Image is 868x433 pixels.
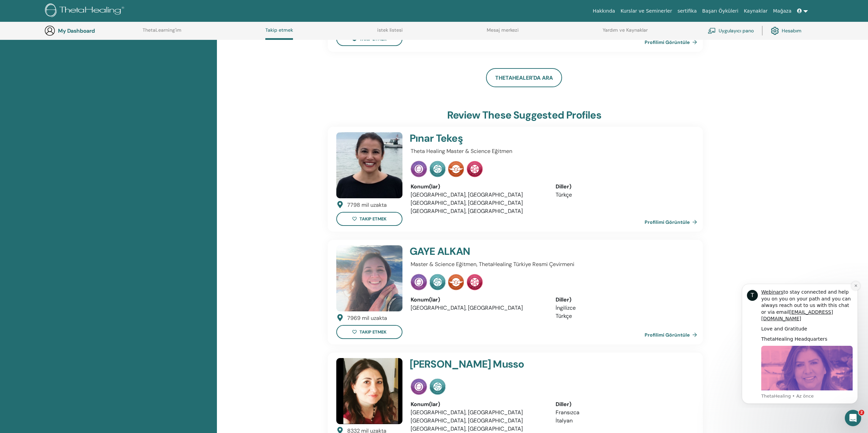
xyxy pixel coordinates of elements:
img: default.jpg [336,132,402,198]
img: default.jpg [336,358,402,424]
button: Dismiss notification [120,4,129,13]
li: Türkçe [556,312,690,320]
li: İtalyan [556,417,690,425]
img: generic-user-icon.jpg [44,25,55,36]
li: [GEOGRAPHIC_DATA], [GEOGRAPHIC_DATA] [411,199,545,207]
a: Takip etmek [265,27,293,40]
button: takip etmek [336,325,402,339]
div: Konum(lar) [411,400,545,408]
h3: My Dashboard [58,28,126,34]
a: Mesaj merkezi [487,27,519,38]
a: sertifika [675,5,699,17]
a: Kurslar ve Seminerler [618,5,675,17]
iframe: Intercom notifications mesaj [732,278,868,408]
div: Love and Gratitude [30,48,121,55]
div: 7798 mil uzakta [347,201,387,209]
span: 2 [859,410,864,415]
li: [GEOGRAPHIC_DATA], [GEOGRAPHIC_DATA] [411,191,545,199]
div: Diller) [556,400,690,408]
p: Master & Science Eğitmen, ThetaHealing Türkiye Resmi Çevirmeni [411,260,690,268]
a: ThetaLearning'im [143,27,181,38]
img: default.jpg [336,245,402,311]
iframe: Intercom live chat [845,410,861,426]
p: Message from ThetaHealing, sent Az önce [30,115,121,122]
a: Profilimi Görüntüle [645,328,700,342]
p: Theta Healing Master & Science Eğitmen [411,147,690,155]
h3: Review these suggested profiles [447,109,601,121]
img: logo.png [45,3,127,19]
a: Kaynaklar [741,5,770,17]
h4: GAYE ALKAN [410,245,643,258]
a: Yardım ve Kaynaklar [603,27,648,38]
div: Konum(lar) [411,183,545,191]
a: Başarı Öyküleri [700,5,741,17]
li: [GEOGRAPHIC_DATA], [GEOGRAPHIC_DATA] [411,207,545,215]
li: [GEOGRAPHIC_DATA], [GEOGRAPHIC_DATA] [411,417,545,425]
button: takip etmek [336,212,402,226]
div: Diller) [556,296,690,304]
li: Türkçe [556,191,690,199]
div: Konum(lar) [411,296,545,304]
a: istek listesi [377,27,403,38]
li: [GEOGRAPHIC_DATA], [GEOGRAPHIC_DATA] [411,425,545,433]
li: Fransızca [556,408,690,417]
a: Mağaza [770,5,794,17]
a: Hakkında [590,5,618,17]
li: [GEOGRAPHIC_DATA], [GEOGRAPHIC_DATA] [411,408,545,417]
img: cog.svg [771,25,779,36]
a: Profilimi Görüntüle [645,215,700,229]
div: Diller) [556,183,690,191]
h4: Pınar Tekeş [410,132,643,144]
h4: [PERSON_NAME] Musso [410,358,643,370]
a: Uygulayıcı pano [708,23,754,38]
a: [EMAIL_ADDRESS][DOMAIN_NAME] [30,32,101,44]
li: İngilizce [556,304,690,312]
a: Hesabım [771,23,801,38]
div: ThetaHealing Headquarters [30,58,121,65]
li: [GEOGRAPHIC_DATA], [GEOGRAPHIC_DATA] [411,304,545,312]
div: 7969 mil uzakta [347,314,387,322]
a: ThetaHealer'da Ara [486,68,562,87]
img: chalkboard-teacher.svg [708,28,716,34]
a: Profilimi Görüntüle [645,35,700,49]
